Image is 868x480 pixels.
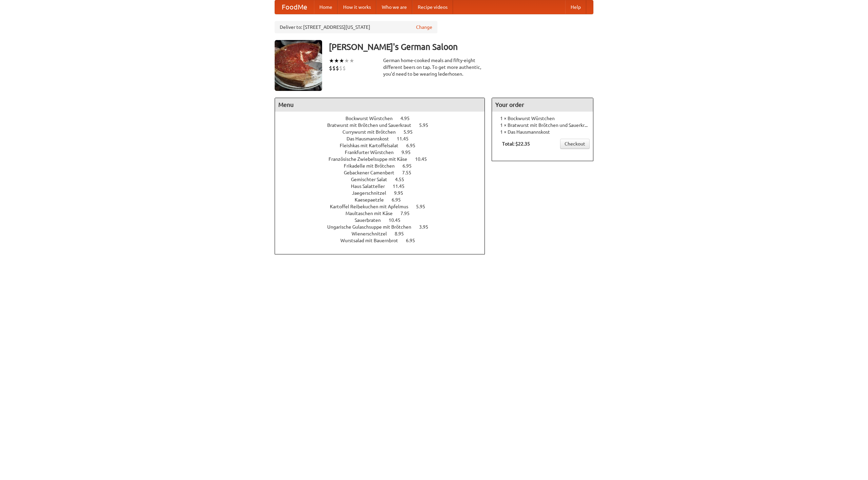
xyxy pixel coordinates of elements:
a: Recipe videos [412,0,453,14]
a: Maultaschen mit Käse 7.95 [346,211,422,216]
a: Jaegerschnitzel 9.95 [352,190,416,196]
span: 5.95 [403,129,419,135]
li: ★ [339,57,344,64]
span: Bratwurst mit Brötchen und Sauerkraut [327,122,418,128]
div: Deliver to: [STREET_ADDRESS][US_STATE] [275,21,437,33]
a: Who we are [376,0,412,14]
a: Fleishkas mit Kartoffelsalat 6.95 [340,143,428,148]
h3: [PERSON_NAME]'s German Saloon [329,40,593,54]
span: 5.95 [419,122,435,128]
a: Frikadelle mit Brötchen 6.95 [344,163,424,169]
a: Haus Salatteller 11.45 [351,184,417,189]
a: Frankfurter Würstchen 9.95 [345,150,423,155]
span: Gebackener Camenbert [344,170,401,175]
span: 8.95 [395,231,411,236]
span: Das Hausmannskost [347,136,396,141]
span: 6.95 [406,143,422,148]
a: Sauerbraten 10.45 [355,217,413,223]
a: FoodMe [275,0,314,14]
span: 5.95 [416,204,432,209]
span: Maultaschen mit Käse [346,211,399,216]
h4: Menu [275,98,485,112]
span: 6.95 [406,238,422,243]
li: $ [329,64,332,72]
span: Currywurst mit Brötchen [342,129,402,135]
span: Bockwurst Würstchen [346,116,399,121]
span: Sauerbraten [355,217,388,223]
span: 6.95 [402,163,418,169]
span: 9.95 [394,190,410,196]
a: Help [565,0,586,14]
a: Wurstsalad mit Bauernbrot 6.95 [340,238,428,243]
span: 11.45 [397,136,415,141]
li: $ [332,64,336,72]
a: Das Hausmannskost 11.45 [347,136,421,141]
b: Total: $22.35 [502,141,530,147]
li: 1 × Bratwurst mit Brötchen und Sauerkraut [495,122,590,129]
span: Frikadelle mit Brötchen [344,163,401,169]
span: 4.95 [400,116,416,121]
span: 4.55 [395,177,411,182]
a: Gebackener Camenbert 7.55 [344,170,424,175]
a: Gemischter Salat 4.55 [351,177,417,182]
a: Home [314,0,338,14]
a: Currywurst mit Brötchen 5.95 [342,129,425,135]
a: Wienerschnitzel 8.95 [352,231,416,236]
li: ★ [349,57,354,64]
li: $ [339,64,342,72]
span: Französische Zwiebelsuppe mit Käse [329,156,414,162]
span: 10.45 [415,156,434,162]
span: 7.95 [400,211,416,216]
span: Fleishkas mit Kartoffelsalat [340,143,405,148]
span: Wurstsalad mit Bauernbrot [340,238,405,243]
span: 9.95 [401,150,417,155]
span: Gemischter Salat [351,177,394,182]
li: $ [342,64,346,72]
a: Ungarische Gulaschsuppe mit Brötchen 3.95 [327,224,441,230]
span: 11.45 [393,184,411,189]
a: Checkout [560,139,590,149]
a: How it works [338,0,376,14]
h4: Your order [492,98,593,112]
li: ★ [329,57,334,64]
span: Jaegerschnitzel [352,190,393,196]
li: ★ [334,57,339,64]
span: 10.45 [389,217,407,223]
a: Bockwurst Würstchen 4.95 [346,116,422,121]
span: 3.95 [419,224,435,230]
a: Bratwurst mit Brötchen und Sauerkraut 5.95 [327,122,441,128]
li: $ [336,64,339,72]
li: 1 × Bockwurst Würstchen [495,115,590,122]
div: German home-cooked meals and fifty-eight different beers on tap. To get more authentic, you'd nee... [383,57,485,77]
span: Kartoffel Reibekuchen mit Apfelmus [330,204,415,209]
a: Kartoffel Reibekuchen mit Apfelmus 5.95 [330,204,438,209]
li: 1 × Das Hausmannskost [495,129,590,135]
a: Französische Zwiebelsuppe mit Käse 10.45 [329,156,439,162]
li: ★ [344,57,349,64]
span: Ungarische Gulaschsuppe mit Brötchen [327,224,418,230]
span: Frankfurter Würstchen [345,150,400,155]
span: Haus Salatteller [351,184,392,189]
a: Kaesepaetzle 6.95 [355,197,413,203]
img: angular.jpg [275,40,322,91]
span: 7.55 [402,170,418,175]
span: Kaesepaetzle [355,197,391,203]
a: Change [416,24,432,31]
span: Wienerschnitzel [352,231,394,236]
span: 6.95 [392,197,408,203]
